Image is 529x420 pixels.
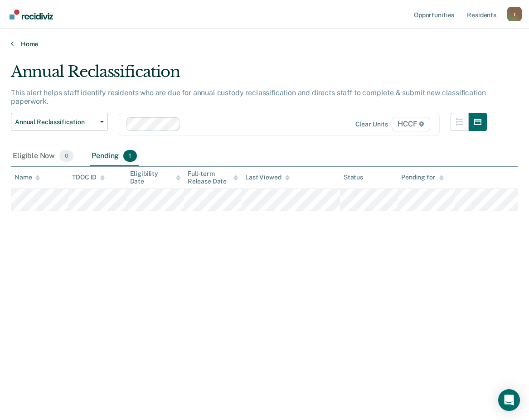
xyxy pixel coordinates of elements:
[11,113,108,131] button: Annual Reclassification
[11,88,485,106] p: This alert helps staff identify residents who are due for annual custody reclassification and dir...
[59,150,73,162] span: 0
[15,174,40,181] div: Name
[11,63,487,88] div: Annual Reclassification
[507,7,522,21] div: t
[245,174,289,181] div: Last Viewed
[72,174,105,181] div: TDOC ID
[355,121,388,128] div: Clear units
[188,170,238,185] div: Full-term Release Date
[10,10,53,19] img: Recidiviz
[15,118,97,126] span: Annual Reclassification
[123,150,136,162] span: 1
[401,174,443,181] div: Pending for
[344,174,363,181] div: Status
[130,170,180,185] div: Eligibility Date
[11,146,75,166] div: Eligible Now0
[392,117,430,131] span: HCCF
[90,146,138,166] div: Pending1
[507,7,522,21] button: Profile dropdown button
[498,389,520,411] div: Open Intercom Messenger
[11,40,518,48] a: Home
